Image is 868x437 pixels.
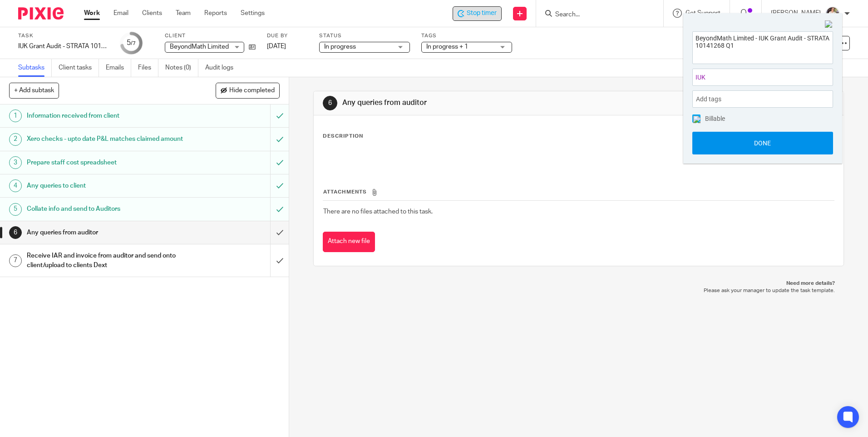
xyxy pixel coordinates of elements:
[18,42,109,51] div: IUK Grant Audit - STRATA 10141268 Q1
[18,7,64,20] img: Pixie
[9,179,22,192] div: 4
[467,9,497,18] span: Stop timer
[176,9,191,18] a: Team
[9,83,59,98] button: + Add subtask
[705,115,725,122] span: Billable
[323,189,367,194] span: Attachments
[142,9,162,18] a: Clients
[127,38,136,48] div: 5
[131,41,136,46] small: /7
[825,20,833,29] img: Close
[216,83,280,98] button: Hide completed
[59,59,99,77] a: Client tasks
[113,9,128,18] a: Email
[453,6,502,21] div: BeyondMath Limited - IUK Grant Audit - STRATA 10141268 Q1
[342,98,598,108] h1: Any queries from auditor
[693,32,833,61] textarea: BeyondMath Limited - IUK Grant Audit - STRATA 10141268 Q1
[165,32,256,40] label: Client
[18,32,109,40] label: Task
[106,59,131,77] a: Emails
[554,11,636,19] input: Search
[692,132,833,154] button: Done
[322,287,834,294] p: Please ask your manager to update the task template.
[426,44,468,50] span: In progress + 1
[323,209,433,215] span: There are no files attached to this task.
[170,44,229,50] span: BeyondMath Limited
[323,232,375,252] button: Attach new file
[27,202,183,216] h1: Collate info and send to Auditors
[771,9,821,18] p: [PERSON_NAME]
[138,59,158,77] a: Files
[27,109,183,123] h1: Information received from client
[18,59,52,77] a: Subtasks
[693,116,700,123] img: checked.png
[9,254,22,267] div: 7
[27,226,183,239] h1: Any queries from auditor
[686,10,720,16] span: Get Support
[825,6,840,21] img: Kayleigh%20Henson.jpeg
[27,132,183,146] h1: Xero checks - upto date P&L matches claimed amount
[27,179,183,193] h1: Any queries to client
[9,156,22,169] div: 3
[241,9,265,18] a: Settings
[204,9,227,18] a: Reports
[9,109,22,122] div: 1
[267,43,286,50] span: [DATE]
[696,92,726,106] span: Add tags
[84,9,100,18] a: Work
[27,249,183,272] h1: Receive IAR and invoice from auditor and send onto client/upload to clients Dext
[324,44,356,50] span: In progress
[695,73,810,82] span: IUK
[229,87,275,94] span: Hide completed
[323,133,363,140] p: Description
[319,32,410,40] label: Status
[323,96,337,110] div: 6
[27,156,183,169] h1: Prepare staff cost spreadsheet
[421,32,512,40] label: Tags
[267,32,308,40] label: Due by
[165,59,198,77] a: Notes (0)
[9,203,22,216] div: 5
[205,59,240,77] a: Audit logs
[322,280,834,287] p: Need more details?
[9,133,22,146] div: 2
[9,226,22,239] div: 6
